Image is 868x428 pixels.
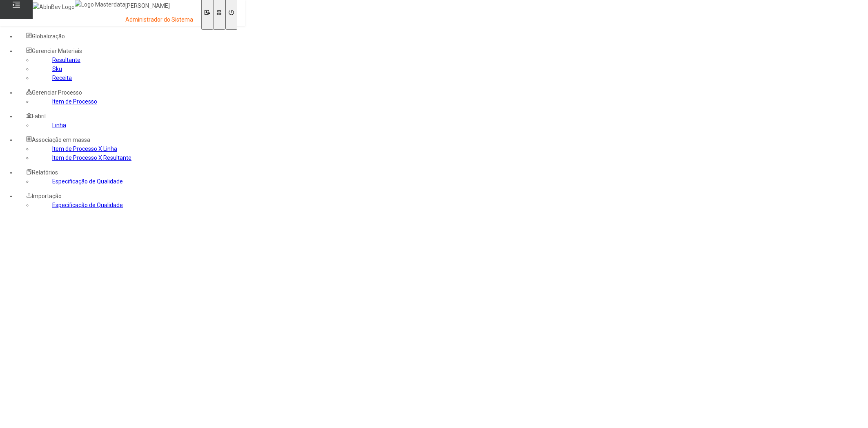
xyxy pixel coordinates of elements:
[52,66,62,72] a: Sku
[125,2,193,10] p: [PERSON_NAME]
[52,122,66,128] a: Linha
[125,16,193,24] p: Administrador do Sistema
[52,57,80,63] a: Resultante
[52,154,131,161] a: Item de Processo X Resultante
[32,33,65,40] span: Globalização
[52,202,123,208] a: Especificação de Qualidade
[32,193,62,199] span: Importação
[33,2,75,11] img: AbInBev Logo
[52,75,72,81] a: Receita
[32,113,46,119] span: Fabril
[52,178,123,185] a: Especificação de Qualidade
[32,169,58,176] span: Relatórios
[32,137,90,143] span: Associação em massa
[32,48,82,54] span: Gerenciar Materiais
[32,89,82,96] span: Gerenciar Processo
[52,98,97,105] a: Item de Processo
[52,146,117,152] a: Item de Processo X Linha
